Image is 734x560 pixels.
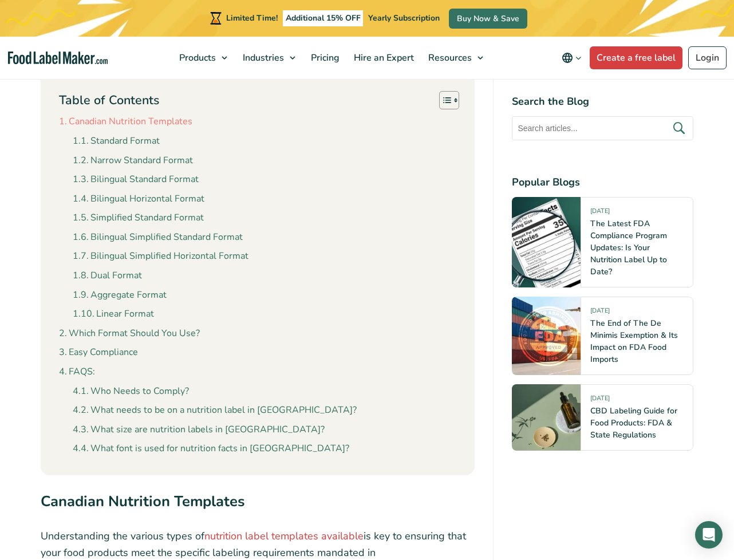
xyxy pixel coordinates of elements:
a: Standard Format [73,134,160,149]
a: Hire an Expert [347,37,419,79]
a: Pricing [304,37,344,79]
a: Login [688,46,727,69]
a: Create a free label [590,46,682,69]
a: Who Needs to Comply? [73,384,189,399]
strong: Canadian Nutrition Templates [41,491,245,511]
a: Dual Format [73,269,142,283]
a: Buy Now & Save [449,9,527,29]
span: Pricing [307,52,341,64]
button: Change language [554,46,590,69]
input: Search articles... [512,116,693,140]
a: The Latest FDA Compliance Program Updates: Is Your Nutrition Label Up to Date? [590,218,667,277]
a: Resources [421,37,489,79]
a: Food Label Maker homepage [8,52,108,65]
span: Resources [425,52,473,64]
a: Bilingual Standard Format [73,172,199,187]
a: What size are nutrition labels in [GEOGRAPHIC_DATA]? [73,423,325,437]
span: [DATE] [590,306,610,320]
a: Linear Format [73,307,154,322]
a: Easy Compliance [59,345,138,360]
a: The End of The De Minimis Exemption & Its Impact on FDA Food Imports [590,318,678,365]
a: Products [172,37,233,79]
h4: Search the Blog [512,94,693,109]
a: Simplified Standard Format [73,211,204,226]
a: FAQS: [59,365,95,380]
a: Toggle Table of Content [431,90,456,110]
span: Limited Time! [226,13,278,23]
a: What needs to be on a nutrition label in [GEOGRAPHIC_DATA]? [73,403,357,418]
a: Narrow Standard Format [73,153,193,168]
a: Aggregate Format [73,288,167,303]
a: Which Format Should You Use? [59,326,200,341]
p: Table of Contents [59,92,159,109]
a: Canadian Nutrition Templates [59,115,192,129]
span: Industries [239,52,285,64]
h4: Popular Blogs [512,175,693,190]
a: Bilingual Horizontal Format [73,192,204,207]
a: Industries [236,37,301,79]
span: Products [176,52,217,64]
div: Open Intercom Messenger [695,521,723,549]
span: Hire an Expert [350,52,415,64]
a: CBD Labeling Guide for Food Products: FDA & State Regulations [590,405,677,440]
a: Bilingual Simplified Standard Format [73,230,243,245]
span: [DATE] [590,394,610,407]
a: What font is used for nutrition facts in [GEOGRAPHIC_DATA]? [73,441,349,456]
a: Bilingual Simplified Horizontal Format [73,249,248,264]
a: nutrition label templates available [204,529,364,543]
span: Yearly Subscription [368,13,440,23]
span: [DATE] [590,207,610,220]
span: Additional 15% OFF [283,10,364,26]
